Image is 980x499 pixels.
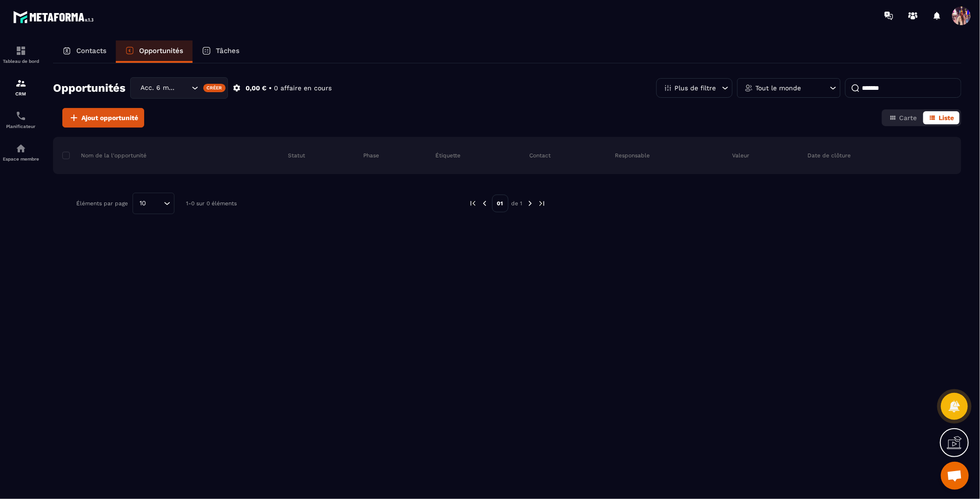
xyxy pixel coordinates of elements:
[216,47,240,55] p: Tâches
[76,47,107,55] p: Contacts
[2,59,40,64] p: Tableau de bord
[674,85,716,91] p: Plus de filtre
[808,152,851,159] p: Date de clôture
[246,84,267,93] p: 0,00 €
[186,200,237,207] p: 1-0 sur 0 éléments
[538,199,546,208] img: next
[288,152,305,159] p: Statut
[363,152,379,159] p: Phase
[274,84,332,93] p: 0 affaire en cours
[13,8,97,26] img: logo
[899,114,917,121] span: Carte
[62,152,147,159] p: Nom de la l'opportunité
[133,193,174,214] div: Search for option
[615,152,650,159] p: Responsable
[62,108,144,128] button: Ajout opportunité
[480,199,489,208] img: prev
[130,77,228,99] div: Search for option
[136,198,149,209] span: 10
[15,45,27,56] img: formation
[193,40,249,63] a: Tâches
[2,71,40,103] a: formationformationCRM
[2,38,40,71] a: formationformationTableau de bord
[529,152,551,159] p: Contact
[939,114,954,121] span: Liste
[2,91,40,96] p: CRM
[884,111,922,124] button: Carte
[2,136,40,169] a: automationsautomationsEspace membre
[2,124,40,129] p: Planificateur
[81,113,138,122] span: Ajout opportunité
[269,84,272,93] p: •
[435,152,460,159] p: Étiquette
[76,200,128,207] p: Éléments par page
[492,195,508,212] p: 01
[116,40,193,63] a: Opportunités
[526,199,534,208] img: next
[2,103,40,136] a: schedulerschedulerPlanificateur
[203,84,226,92] div: Créer
[149,198,161,209] input: Search for option
[733,152,750,159] p: Valeur
[139,83,180,93] span: Acc. 6 mois - 3 appels
[15,110,27,121] img: scheduler
[180,83,189,93] input: Search for option
[15,143,27,154] img: automations
[923,111,960,124] button: Liste
[53,40,116,63] a: Contacts
[512,200,523,207] p: de 1
[2,156,40,162] p: Espace membre
[941,462,969,490] div: Ouvrir le chat
[469,199,477,208] img: prev
[139,47,183,55] p: Opportunités
[15,78,27,89] img: formation
[755,85,801,91] p: Tout le monde
[53,79,126,97] h2: Opportunités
